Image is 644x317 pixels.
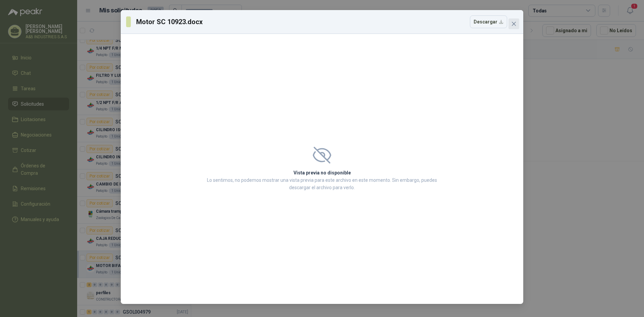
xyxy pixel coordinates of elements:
button: Descargar [470,15,507,28]
h2: Vista previa no disponible [205,169,439,176]
button: Close [508,18,519,29]
h3: Motor SC 10923.docx [136,17,203,27]
span: close [511,21,517,27]
p: Lo sentimos, no podemos mostrar una vista previa para este archivo en este momento. Sin embargo, ... [205,176,439,191]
